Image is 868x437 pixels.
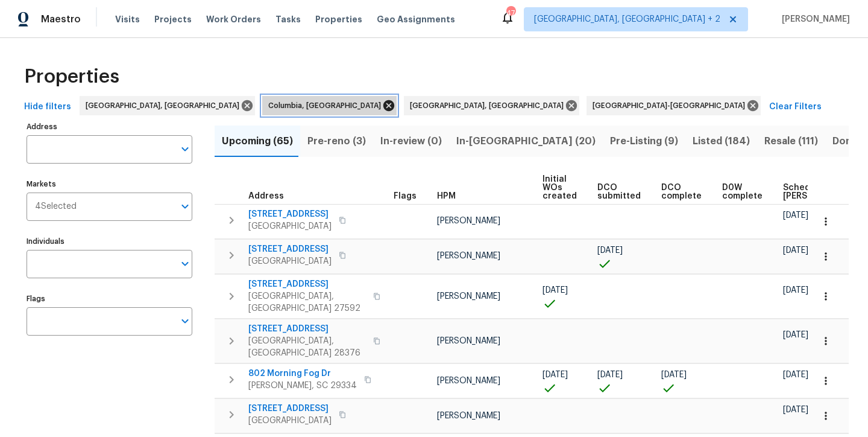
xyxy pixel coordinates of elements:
span: D0W complete [722,183,763,200]
span: [DATE] [783,406,808,414]
span: [PERSON_NAME] [437,217,500,225]
span: [DATE] [783,286,808,295]
label: Flags [27,295,192,302]
button: Open [177,141,193,158]
span: [GEOGRAPHIC_DATA]-[GEOGRAPHIC_DATA] [593,100,750,112]
div: 47 [506,7,515,19]
span: Visits [115,13,140,25]
span: [PERSON_NAME] [437,252,500,260]
span: Hide filters [24,100,71,115]
span: Scheduled [PERSON_NAME] [783,183,851,200]
span: [STREET_ADDRESS] [248,403,332,415]
span: [DATE] [597,246,623,255]
span: Address [248,192,284,200]
span: [GEOGRAPHIC_DATA], [GEOGRAPHIC_DATA] + 2 [534,13,720,25]
span: Initial WOs created [542,175,577,200]
span: [STREET_ADDRESS] [248,323,366,335]
div: [GEOGRAPHIC_DATA]-[GEOGRAPHIC_DATA] [587,96,761,115]
span: DCO complete [661,183,702,200]
span: [DATE] [597,371,623,379]
span: Resale (111) [764,133,818,150]
span: [STREET_ADDRESS] [248,278,366,290]
span: Geo Assignments [377,13,455,25]
label: Address [27,123,192,130]
button: Open [177,255,193,272]
span: [DATE] [542,371,568,379]
span: In-review (0) [380,133,442,150]
div: [GEOGRAPHIC_DATA], [GEOGRAPHIC_DATA] [80,96,255,115]
span: Tasks [275,15,301,24]
span: [PERSON_NAME] [777,13,850,25]
span: Work Orders [206,13,261,25]
span: [STREET_ADDRESS] [248,243,332,255]
span: [DATE] [661,371,687,379]
span: [DATE] [783,211,808,220]
span: [PERSON_NAME] [437,412,500,420]
span: [GEOGRAPHIC_DATA] [248,415,332,427]
span: [GEOGRAPHIC_DATA] [248,220,332,232]
span: 4 Selected [35,202,77,212]
button: Open [177,198,193,215]
span: [DATE] [783,246,808,255]
span: [DATE] [783,371,808,379]
span: [GEOGRAPHIC_DATA] [248,255,332,267]
div: Columbia, [GEOGRAPHIC_DATA] [262,96,397,115]
button: Open [177,313,193,330]
span: DCO submitted [597,183,641,200]
label: Markets [27,180,192,188]
span: Projects [154,13,192,25]
span: [PERSON_NAME] [437,377,500,385]
button: Clear Filters [764,96,826,118]
span: Columbia, [GEOGRAPHIC_DATA] [268,100,386,112]
span: [STREET_ADDRESS] [248,208,332,220]
span: [GEOGRAPHIC_DATA], [GEOGRAPHIC_DATA] [410,100,568,112]
button: Hide filters [19,96,76,118]
label: Individuals [27,238,192,245]
span: Listed (184) [693,133,750,150]
span: In-[GEOGRAPHIC_DATA] (20) [456,133,596,150]
span: [DATE] [542,286,568,295]
span: [DATE] [783,331,808,339]
span: [GEOGRAPHIC_DATA], [GEOGRAPHIC_DATA] 27592 [248,290,366,314]
span: Clear Filters [769,100,822,115]
span: [PERSON_NAME], SC 29334 [248,380,357,392]
span: [PERSON_NAME] [437,337,500,345]
span: Upcoming (65) [222,133,293,150]
span: Pre-reno (3) [307,133,366,150]
span: 802 Morning Fog Dr [248,368,357,380]
span: Flags [394,192,417,200]
span: Properties [24,71,119,83]
span: [GEOGRAPHIC_DATA], [GEOGRAPHIC_DATA] 28376 [248,335,366,359]
span: HPM [437,192,456,200]
span: [GEOGRAPHIC_DATA], [GEOGRAPHIC_DATA] [86,100,244,112]
span: Maestro [41,13,81,25]
span: Pre-Listing (9) [610,133,678,150]
span: [PERSON_NAME] [437,292,500,301]
span: Properties [315,13,362,25]
div: [GEOGRAPHIC_DATA], [GEOGRAPHIC_DATA] [404,96,579,115]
